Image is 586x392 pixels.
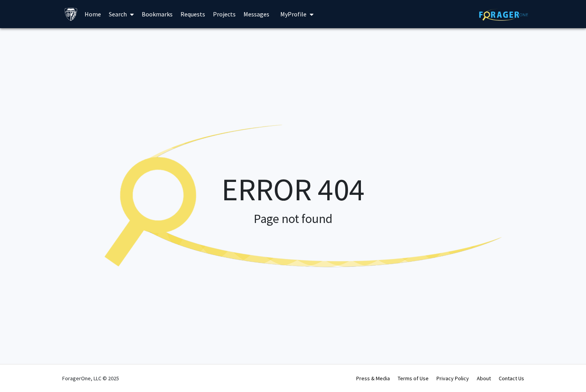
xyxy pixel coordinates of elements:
[479,9,528,21] img: ForagerOne Logo
[356,375,390,382] a: Press & Media
[81,0,105,28] a: Home
[138,0,177,28] a: Bookmarks
[499,375,524,382] a: Contact Us
[64,7,78,21] img: Johns Hopkins University Logo
[280,10,307,18] span: My Profile
[82,171,505,208] h1: ERROR 404
[209,0,240,28] a: Projects
[398,375,429,382] a: Terms of Use
[436,375,469,382] a: Privacy Policy
[62,365,119,392] div: ForagerOne, LLC © 2025
[240,0,273,28] a: Messages
[177,0,209,28] a: Requests
[105,0,138,28] a: Search
[82,211,505,226] h2: Page not found
[477,375,491,382] a: About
